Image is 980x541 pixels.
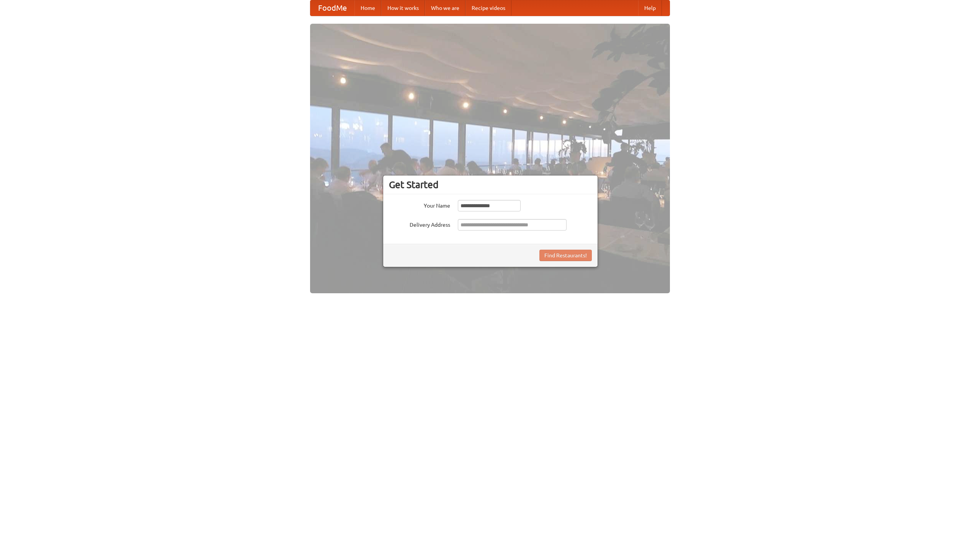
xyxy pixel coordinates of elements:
label: Your Name [389,200,450,210]
a: Who we are [425,0,465,16]
h3: Get Started [389,179,592,190]
a: How it works [381,0,425,16]
a: Help [638,0,662,16]
a: FoodMe [310,0,354,16]
a: Recipe videos [465,0,511,16]
a: Home [354,0,381,16]
button: Find Restaurants! [539,250,592,261]
label: Delivery Address [389,219,450,229]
